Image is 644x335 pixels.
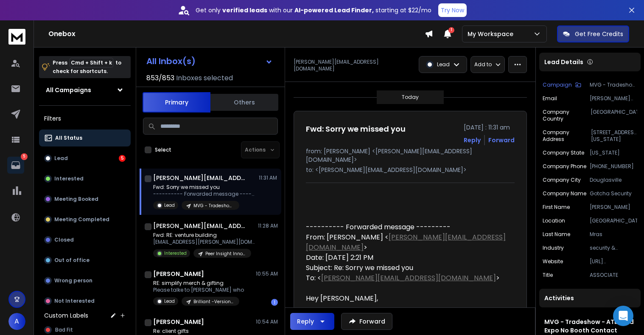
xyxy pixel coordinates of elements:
[44,311,88,320] h3: Custom Labels
[55,135,82,141] p: All Status
[590,163,637,170] p: [PHONE_NUMBER]
[290,313,334,330] button: Reply
[543,245,564,251] p: industry
[39,170,131,187] button: Interested
[543,258,563,265] p: Website
[196,6,431,14] p: Get only with our starting at $22/mo
[153,280,244,287] p: RE: simplify merch & gifting
[543,217,565,224] p: location
[39,82,131,99] button: All Campaigns
[119,155,126,162] div: 5
[164,298,175,304] p: Lead
[306,253,508,263] div: Date: [DATE] 2:21 PM
[153,232,255,239] p: Fwd: RE: venture building
[146,57,196,65] h1: All Inbox(s)
[464,123,515,132] p: [DATE] : 11:31 am
[54,257,90,264] p: Out of office
[590,177,637,183] p: Douglasville
[543,109,591,122] p: Company Country
[8,313,25,330] button: A
[402,94,419,101] p: Today
[70,58,113,68] span: Cmd + Shift + k
[306,166,515,174] p: to: <[PERSON_NAME][EMAIL_ADDRESS][DOMAIN_NAME]>
[259,175,278,181] p: 11:31 AM
[613,306,633,326] div: Open Intercom Messenger
[39,129,131,146] button: All Status
[543,231,570,238] p: Last Name
[153,239,255,245] p: [EMAIL_ADDRESS][PERSON_NAME][DOMAIN_NAME] [PERSON_NAME][EMAIL_ADDRESS][PERSON_NAME][DOMAIN_NAME] ...
[258,222,278,229] p: 11:28 AM
[543,163,586,170] p: Company Phone
[543,190,586,197] p: Company Name
[297,317,314,326] div: Reply
[55,327,73,333] span: Bad Fit
[441,6,464,14] p: Try Now
[39,191,131,208] button: Meeting Booked
[543,204,570,211] p: First Name
[164,202,175,208] p: Lead
[7,157,24,174] a: 5
[488,136,515,144] div: Forward
[54,277,92,284] p: Wrong person
[222,6,267,14] strong: verified leads
[53,59,121,76] p: Press to check for shortcuts.
[590,272,637,279] p: ASSOCIATE
[306,222,508,232] div: ---------- Forwarded message ---------
[46,86,91,94] h1: All Campaigns
[164,250,187,256] p: Interested
[590,231,637,238] p: Mras
[54,216,109,223] p: Meeting Completed
[153,270,204,278] h1: [PERSON_NAME]
[155,146,171,153] label: Select
[140,53,280,70] button: All Inbox(s)
[143,92,210,113] button: Primary
[294,59,408,72] p: [PERSON_NAME][EMAIL_ADDRESS][DOMAIN_NAME]
[438,3,467,17] button: Try Now
[176,73,233,83] h3: Inboxes selected
[54,175,84,182] p: Interested
[464,136,481,144] button: Reply
[306,123,406,135] h1: Fwd: Sorry we missed you
[557,25,629,42] button: Get Free Credits
[153,222,246,230] h1: [PERSON_NAME][EMAIL_ADDRESS][DOMAIN_NAME]
[590,245,637,251] p: security & investigations
[591,129,637,143] p: [STREET_ADDRESS][US_STATE]
[543,177,581,183] p: Company City
[21,153,28,160] p: 5
[468,30,517,38] p: My Workspace
[146,73,174,83] span: 853 / 853
[590,204,637,211] p: [PERSON_NAME]
[54,196,98,203] p: Meeting Booked
[306,232,508,253] div: From: [PERSON_NAME] < >
[153,174,246,182] h1: [PERSON_NAME][EMAIL_ADDRESS][DOMAIN_NAME]
[39,272,131,289] button: Wrong person
[210,93,278,112] button: Others
[256,318,278,325] p: 10:54 AM
[39,231,131,248] button: Closed
[39,113,131,124] h3: Filters
[321,273,496,283] a: [PERSON_NAME][EMAIL_ADDRESS][DOMAIN_NAME]
[590,149,637,156] p: [US_STATE]
[256,270,278,277] p: 10:55 AM
[591,109,637,122] p: [GEOGRAPHIC_DATA]
[39,150,131,167] button: Lead5
[575,30,623,38] p: Get Free Credits
[474,61,492,68] p: Add to
[39,252,131,269] button: Out of office
[153,287,244,293] p: Please talke to [PERSON_NAME] who
[341,313,392,330] button: Forward
[543,129,591,143] p: Company Address
[544,58,583,66] p: Lead Details
[590,217,637,224] p: [GEOGRAPHIC_DATA]
[448,27,454,33] span: 1
[54,298,95,304] p: Not Interested
[543,95,557,102] p: Email
[306,147,515,164] p: from: [PERSON_NAME] <[PERSON_NAME][EMAIL_ADDRESS][DOMAIN_NAME]>
[193,203,234,209] p: MVG - Tradeshow - ATL Build Expo No Booth Contact Followup
[153,184,255,191] p: Fwd: Sorry we missed you
[153,191,255,197] p: ---------- Forwarded message --------- From: [PERSON_NAME]
[543,82,581,88] button: Campaign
